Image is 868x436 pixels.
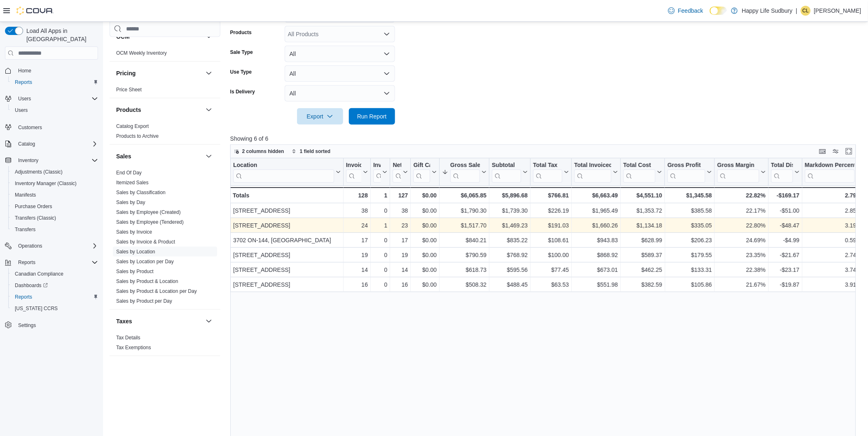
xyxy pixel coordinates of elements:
div: 127 [393,190,408,200]
button: Markdown Percent [805,162,861,183]
button: Gross Profit [667,162,712,183]
span: Adjustments (Classic) [12,167,98,177]
div: 3.19% [805,220,861,230]
div: 17 [346,235,367,245]
span: Export [302,108,338,125]
span: Sales by Invoice [116,229,152,235]
button: Keyboard shortcuts [818,146,828,156]
div: $766.81 [533,190,569,200]
span: Inventory Manager (Classic) [15,180,77,187]
div: Invoices Sold [346,162,361,169]
div: -$51.00 [771,206,799,216]
span: Reports [12,77,98,87]
div: $1,660.26 [574,220,618,230]
a: Sales by Product & Location [116,278,178,284]
div: $1,353.72 [623,206,662,216]
button: Transfers [8,224,101,235]
button: Catalog [2,138,101,150]
div: 22.17% [717,206,765,216]
div: 0.59% [805,235,861,245]
span: Feedback [678,7,703,15]
button: Sales [204,151,214,161]
button: Pricing [204,68,214,78]
div: $868.92 [574,250,618,260]
div: $335.05 [667,220,712,230]
div: Gross Margin [717,162,759,183]
a: Manifests [12,190,39,200]
div: $1,345.58 [667,190,712,200]
a: Tax Exemptions [116,345,151,350]
a: Sales by Location per Day [116,259,174,264]
button: Transfers (Classic) [8,212,101,224]
div: [STREET_ADDRESS] [233,265,341,275]
div: 24 [346,220,367,230]
div: $108.61 [533,235,569,245]
button: [US_STATE] CCRS [8,303,101,314]
button: Sales [116,152,202,160]
a: Sales by Product & Location per Day [116,288,197,294]
button: All [285,85,395,102]
button: Invoices Sold [346,162,367,183]
div: 22.82% [717,190,765,200]
div: 23 [393,220,408,230]
div: $206.23 [667,235,712,245]
button: Users [8,104,101,116]
span: Canadian Compliance [12,269,98,279]
span: Sales by Product [116,268,154,275]
div: Net Sold [393,162,401,169]
a: Products to Archive [116,133,159,139]
div: Total Invoiced [574,162,611,183]
div: Net Sold [393,162,401,183]
span: Products to Archive [116,133,159,139]
div: Total Cost [623,162,655,183]
button: All [285,65,395,82]
div: Gross Sales [450,162,480,169]
div: 19 [346,250,367,260]
span: Purchase Orders [15,203,52,210]
span: Reports [15,79,32,86]
a: End Of Day [116,170,142,176]
div: 1 [373,190,387,200]
span: Manifests [12,190,98,200]
span: Users [18,95,31,102]
div: $0.00 [413,206,437,216]
button: Gift Cards [413,162,437,183]
div: Total Invoiced [574,162,611,169]
div: $0.00 [413,220,437,230]
div: 3.74% [805,265,861,275]
a: Tax Details [116,335,140,341]
button: Total Discount [771,162,799,183]
div: $768.92 [492,250,528,260]
span: Purchase Orders [12,202,98,211]
div: Subtotal [492,162,521,169]
button: Net Sold [393,162,408,183]
span: Inventory Manager (Classic) [12,179,98,188]
div: $1,517.70 [442,220,487,230]
button: Reports [15,257,39,267]
div: $6,663.49 [574,190,618,200]
button: Inventory [2,155,101,166]
span: CL [802,6,809,16]
div: $6,065.85 [442,190,487,200]
div: $4,551.10 [623,190,662,200]
div: $618.73 [442,265,487,275]
span: Washington CCRS [12,304,98,313]
a: OCM Weekly Inventory [116,50,167,56]
label: Use Type [230,69,252,75]
input: Dark Mode [710,7,727,15]
div: $1,739.30 [492,206,528,216]
img: Cova [16,7,54,15]
div: Gift Card Sales [413,162,430,183]
p: [PERSON_NAME] [814,6,861,16]
span: Users [15,107,28,114]
p: Happy Life Sudbury [742,6,793,16]
div: 0 [373,235,387,245]
button: Open list of options [384,31,390,37]
button: Products [116,106,202,114]
button: All [285,46,395,62]
div: [STREET_ADDRESS] [233,206,341,216]
span: Operations [15,241,98,251]
span: Adjustments (Classic) [15,169,63,175]
div: $0.00 [413,250,437,260]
